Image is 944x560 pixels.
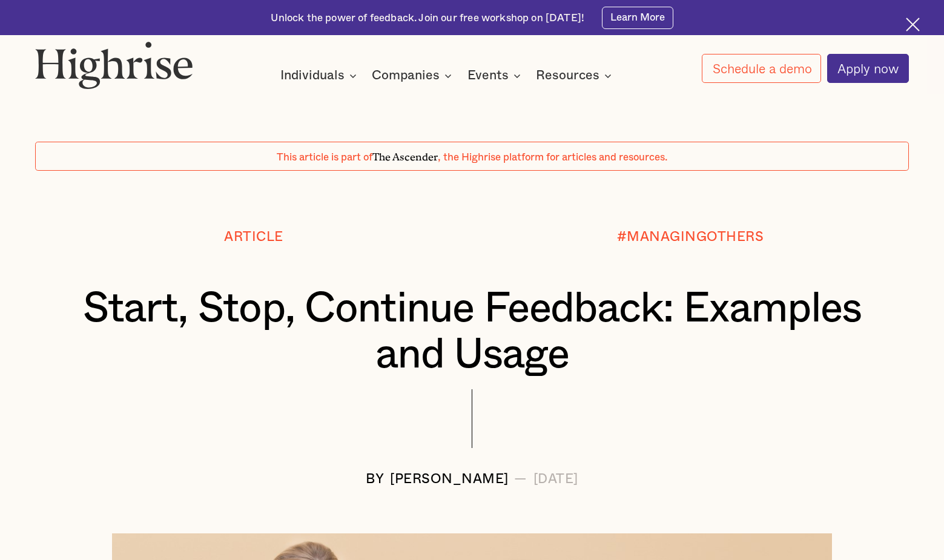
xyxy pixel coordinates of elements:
span: , the Highrise platform for articles and resources. [438,152,667,162]
div: #MANAGINGOTHERS [617,229,764,244]
img: Cross icon [906,18,920,31]
div: [DATE] [533,472,578,486]
div: Individuals [280,68,360,83]
div: Events [467,68,509,83]
h1: Start, Stop, Continue Feedback: Examples and Usage [71,286,872,378]
a: Learn More [602,7,673,29]
a: Apply now [827,54,909,83]
a: Schedule a demo [702,54,821,82]
span: This article is part of [277,152,372,162]
div: Events [467,68,524,83]
img: Highrise logo [35,41,193,89]
div: Resources [536,68,615,83]
div: Companies [372,68,455,83]
div: Companies [372,68,440,83]
div: [PERSON_NAME] [390,472,509,486]
span: The Ascender [372,148,438,160]
div: Unlock the power of feedback. Join our free workshop on [DATE]! [271,11,584,25]
div: Resources [536,68,599,83]
div: Article [224,229,283,244]
div: — [514,472,527,486]
div: Individuals [280,68,345,83]
div: BY [366,472,384,486]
